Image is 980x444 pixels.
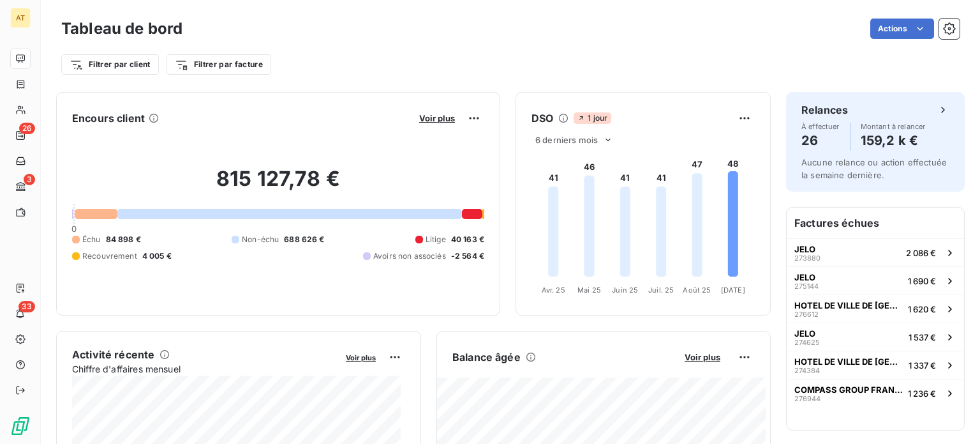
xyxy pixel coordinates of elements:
span: COMPASS GROUP FRANCE [794,385,903,395]
span: 1 236 € [908,388,936,399]
span: 6 derniers mois [535,135,598,145]
span: 40 163 € [451,234,484,245]
button: Voir plus [342,351,380,363]
button: JELO2751441 690 € [787,266,964,295]
button: COMPASS GROUP FRANCE2769441 236 € [787,379,964,407]
span: 688 626 € [284,234,324,245]
span: 1 jour [574,112,611,124]
tspan: Avr. 25 [542,286,565,295]
span: 0 [71,224,77,234]
span: 2 086 € [906,248,936,258]
span: 273880 [794,254,820,262]
span: Voir plus [419,113,455,123]
button: JELO2746251 537 € [787,323,964,351]
tspan: Août 25 [683,286,711,295]
button: Voir plus [415,112,459,124]
span: 1 620 € [908,304,936,314]
span: 1 690 € [908,276,936,286]
button: Actions [870,19,934,39]
span: 26 [19,123,35,134]
span: Avoirs non associés [373,250,446,262]
img: Logo LeanPay [10,416,31,436]
button: Filtrer par client [61,54,159,75]
span: Litige [426,234,446,245]
span: HOTEL DE VILLE DE [GEOGRAPHIC_DATA] [794,356,903,367]
h4: 26 [801,130,840,151]
h6: Factures échues [787,208,964,238]
span: Montant à relancer [861,123,926,130]
span: Chiffre d'affaires mensuel [72,362,337,376]
button: HOTEL DE VILLE DE [GEOGRAPHIC_DATA]2743841 337 € [787,351,964,379]
span: 274384 [794,367,820,374]
span: 276944 [794,395,820,402]
span: 274625 [794,339,820,346]
span: 1 337 € [909,360,936,371]
button: Filtrer par facture [167,54,271,75]
h6: Balance âgée [452,349,521,365]
tspan: Mai 25 [577,286,601,295]
span: Voir plus [685,352,720,362]
h3: Tableau de bord [61,17,182,40]
tspan: [DATE] [721,286,745,295]
span: 276612 [794,310,819,318]
span: Aucune relance ou action effectuée la semaine dernière. [801,157,947,180]
span: Non-échu [242,234,279,245]
span: JELO [794,244,815,254]
button: Voir plus [681,351,724,363]
span: 84 898 € [106,234,141,245]
span: 3 [24,174,35,185]
h4: 159,2 k € [861,130,926,151]
button: JELO2738802 086 € [787,238,964,266]
span: 275144 [794,282,819,290]
h6: DSO [531,111,553,126]
h6: Relances [801,102,848,118]
span: Recouvrement [82,250,137,262]
button: HOTEL DE VILLE DE [GEOGRAPHIC_DATA]2766121 620 € [787,295,964,323]
span: 4 005 € [142,250,172,262]
span: À effectuer [801,123,840,130]
span: 33 [19,301,35,312]
tspan: Juin 25 [612,286,638,295]
iframe: Intercom live chat [937,401,967,431]
h6: Activité récente [72,347,154,362]
span: JELO [794,272,815,282]
span: HOTEL DE VILLE DE [GEOGRAPHIC_DATA] [794,300,903,310]
span: Voir plus [346,353,376,362]
h2: 815 127,78 € [72,166,484,204]
h6: Encours client [72,111,145,126]
span: -2 564 € [451,250,484,262]
div: AT [10,8,31,28]
span: Échu [82,234,101,245]
span: 1 537 € [909,332,936,342]
span: JELO [794,328,815,339]
tspan: Juil. 25 [648,286,674,295]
